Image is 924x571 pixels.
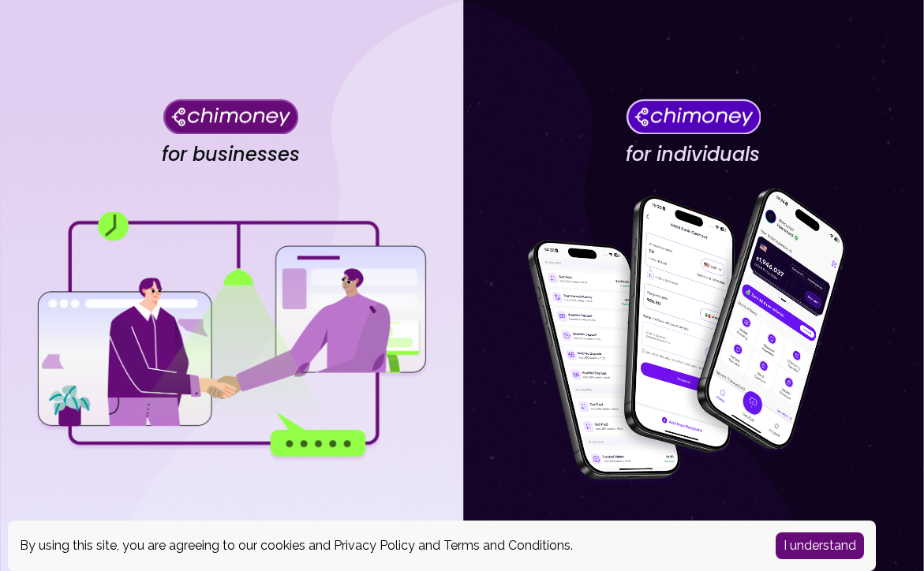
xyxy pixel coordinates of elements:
div: By using this site, you are agreeing to our cookies and and . [20,536,752,555]
img: Chimoney for businesses [163,99,298,134]
img: for individuals [496,179,890,494]
img: Chimoney for individuals [626,99,761,134]
img: for businesses [34,212,428,461]
button: Accept cookies [776,532,864,559]
h4: for businesses [162,143,300,166]
a: Privacy Policy [334,538,415,553]
a: Terms and Conditions [443,538,570,553]
h4: for individuals [626,143,760,166]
